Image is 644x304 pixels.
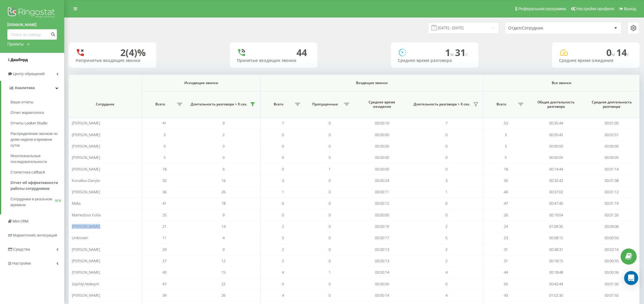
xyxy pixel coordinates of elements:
a: Отчет маркетолога [11,107,64,118]
span: 1 [282,189,284,194]
span: 3 [164,132,166,137]
span: 0 [282,132,284,137]
span: 47 [504,201,508,206]
span: 3 [505,132,507,137]
span: 4 [282,270,284,275]
span: [PERSON_NAME] [72,270,100,275]
span: [PERSON_NAME] [72,189,100,194]
span: Пропущенные [308,102,342,107]
a: Ваши отчеты [11,97,64,107]
span: 26 [221,189,225,194]
td: 00:00:00 [354,140,410,152]
div: 2 (4)% [120,47,146,58]
td: 00:00:17 [354,232,410,244]
span: Unknown [72,235,88,240]
span: Общая длительность разговора [534,100,579,109]
td: 00:00:11 [354,186,410,198]
span: 53 [504,120,508,126]
td: 00:18:48 [528,267,584,278]
span: 0 [329,235,331,240]
span: 2 [445,258,447,263]
span: 47 [162,281,166,286]
span: 14 [616,46,629,59]
span: 0 [329,155,331,160]
span: Статистика callback [11,169,45,175]
span: [PERSON_NAME] [72,132,100,137]
span: 0 [282,143,284,149]
span: Дашборд [11,58,28,62]
div: Open Intercom Messenger [624,271,638,285]
td: 00:01:00 [584,117,640,129]
span: 0 [445,166,447,172]
span: Отчет маркетолога [11,110,44,116]
span: 0 [329,201,331,206]
div: Проекты [7,41,24,47]
span: 9 [223,120,225,126]
td: 00:14:44 [528,163,584,175]
div: Непринятые входящие звонки [76,58,149,63]
span: 5 [505,155,507,160]
span: Реферальная программа [518,6,566,11]
span: 30 [162,178,166,183]
span: 40 [504,189,508,194]
span: 31 [504,247,508,252]
span: Настройки профиля [576,6,614,11]
a: Сотрудники в реальном времениNEW [11,194,64,210]
td: 00:00:00 [354,163,410,175]
span: Многоканальные последовательности [11,153,61,165]
img: Ringostat logo [7,6,57,20]
span: [PERSON_NAME] [72,293,100,298]
span: Сотрудник [75,102,136,107]
span: 31 [504,258,508,263]
a: Статистика callback [11,167,64,178]
span: [PERSON_NAME] [72,120,100,126]
span: 0 [606,46,616,59]
td: 00:05:42 [528,129,584,140]
input: Поиск по номеру [7,29,57,40]
td: 00:00:00 [354,152,410,163]
td: 00:00:55 [584,255,640,267]
span: Все звонки [494,81,629,85]
span: Маркетплейс интеграций [13,233,57,237]
td: 00:00:36 [584,267,640,278]
td: 00:01:19 [584,198,640,209]
td: 00:00:00 [354,209,410,221]
td: 00:00:14 [354,267,410,278]
span: 26 [504,212,508,218]
span: 5 [282,235,284,240]
span: 0 [282,166,284,172]
span: 9 [223,212,225,218]
span: 0 [329,120,331,126]
td: 00:01:30 [584,278,640,289]
span: 0 [164,143,166,149]
span: Всего [263,102,294,107]
td: 00:08:15 [528,232,584,244]
span: Всего [486,102,516,107]
span: 4 [223,235,225,240]
span: 0 [329,258,331,263]
td: 00:00:05 [584,152,640,163]
span: Maks [72,201,81,206]
td: 00:01:38 [584,175,640,186]
td: 00:00:13 [354,244,410,255]
td: 00:00:19 [354,221,410,232]
span: 4 [445,293,447,298]
span: 24 [504,224,508,229]
div: Принятые входящие звонки [237,58,310,63]
span: 2 [282,247,284,252]
span: 6 [223,166,225,172]
span: 3 [505,143,507,149]
span: 1 [329,166,331,172]
span: м [450,51,455,58]
td: 00:01:50 [584,290,640,301]
span: Mamedova Yuliia [72,212,101,218]
span: 18 [221,201,225,206]
span: 9 [223,247,225,252]
td: 00:00:13 [354,255,410,267]
span: 2 [282,224,284,229]
span: 6 [445,201,447,206]
span: 0 [445,132,447,137]
a: Распределение звонков по дням недели и времени суток [11,128,64,151]
a: Отчет об эффективности работы сотрудников [11,178,64,194]
span: 16 [221,178,225,183]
